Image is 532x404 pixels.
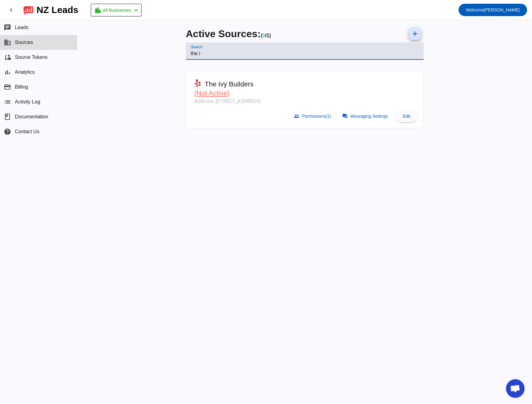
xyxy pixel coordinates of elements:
[262,33,265,38] span: Working
[94,7,102,14] mat-icon: location_city
[4,54,11,61] mat-icon: cloud_sync
[466,6,520,14] span: [PERSON_NAME]
[506,379,525,398] div: Open chat
[338,110,393,122] button: Messaging Settings
[411,30,419,37] mat-icon: add
[261,33,262,38] span: (
[103,6,131,15] span: All Businesses
[4,83,11,91] mat-icon: payment
[15,114,48,120] span: Documentation
[186,28,261,39] span: Active Sources:
[4,98,11,106] mat-icon: list
[294,113,299,119] mat-icon: group
[194,98,261,105] mat-card-subtitle: Address: [STREET_ADDRESS]
[395,110,418,122] button: Edit
[342,113,348,119] mat-icon: forum
[132,7,140,14] mat-icon: chevron_left
[15,25,28,30] span: Leads
[7,6,15,14] mat-icon: chevron_left
[15,40,33,45] span: Sources
[4,39,11,46] mat-icon: business
[466,7,484,12] span: Welcome
[350,114,388,119] span: Messaging Settings
[265,33,266,38] span: /
[4,113,11,121] span: book
[15,99,40,105] span: Activity Log
[290,110,336,122] button: Permissions(1)
[4,68,11,76] mat-icon: bar_chart
[459,4,527,16] button: Welcome[PERSON_NAME]
[191,45,203,49] mat-label: Search
[15,84,28,90] span: Billing
[24,5,33,15] img: logo
[91,4,142,16] button: All Businesses
[205,80,254,89] span: The Ivy Builders
[194,89,229,97] span: (Not Active)
[4,24,11,31] mat-icon: chat
[403,114,410,119] span: Edit
[302,114,331,119] span: Permissions
[326,114,331,119] span: (1)
[4,128,11,135] mat-icon: help
[15,129,39,134] span: Contact Us
[267,33,271,38] span: Total
[37,6,78,14] div: NZ Leads
[15,69,35,75] span: Analytics
[15,55,48,60] span: Source Tokens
